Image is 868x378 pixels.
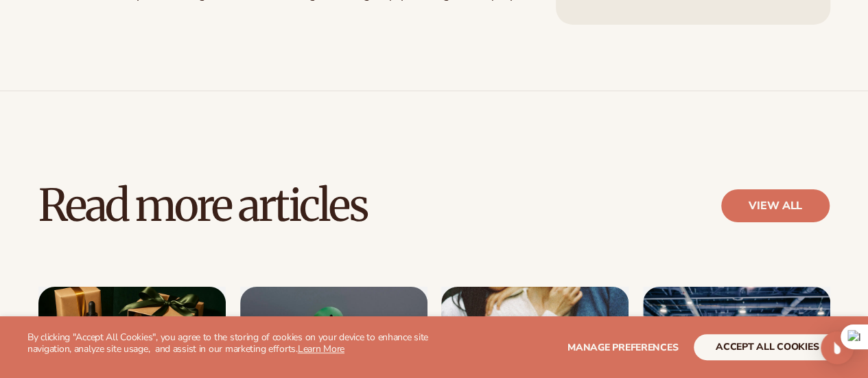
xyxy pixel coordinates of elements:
[27,332,434,355] p: By clicking "Accept All Cookies", you agree to the storing of cookies on your device to enhance s...
[567,334,678,360] button: Manage preferences
[821,331,854,364] div: Open Intercom Messenger
[298,342,344,355] a: Learn More
[694,334,841,360] button: accept all cookies
[567,341,678,354] span: Manage preferences
[38,182,366,228] h2: Read more articles
[721,189,830,222] a: view all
